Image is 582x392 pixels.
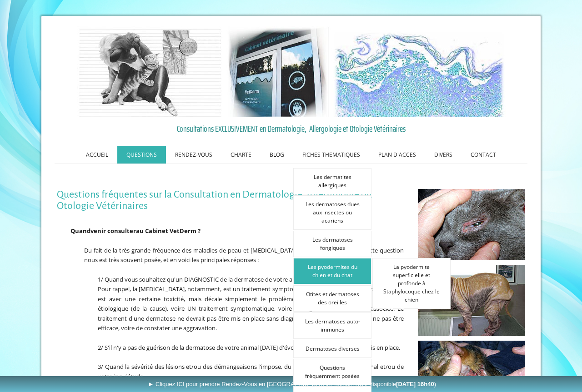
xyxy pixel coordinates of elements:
a: QUESTIONS [117,146,166,164]
a: FICHES THEMATIQUES [293,146,369,164]
a: Les dermatoses dues aux insectes ou acariens [293,195,371,230]
a: PLAN D'ACCES [369,146,425,164]
a: La pyodermite superficielle et profonde à Staphylocoque chez le chien [372,258,451,309]
a: CHARTE [221,146,261,164]
span: Du fait de la très grande fréquence des maladies de peau et [MEDICAL_DATA] chez le chien et le ch... [84,246,404,264]
a: BLOG [261,146,293,164]
a: Les dermatoses fongiques [293,231,371,257]
span: and [79,227,90,235]
span: Pour rappel, la [MEDICAL_DATA], notamment, est un traitement symptomatique, qui donc ne guérit pa... [98,285,404,332]
a: Consultations EXCLUSIVEMENT en Dermatologie, Allergologie et Otologie Vétérinaires [57,122,525,135]
span: 1/ Quand vous souhaitez qu'un DIAGNOSTIC de la dermatose de votre animal soit posé. [98,275,335,283]
a: Les dermatites allergiques [293,168,371,194]
span: venir consulter [90,227,136,235]
h1: Questions fréquentes sur la Consultation en Dermatologie, Allergologie ou Otologie Vétérinaires [57,189,404,212]
span: 2/ S'il n'y a pas de guérison de la dermatose de votre animal [DATE] d'évolution et/ou 2 traiteme... [98,343,400,352]
a: ACCUEIL [77,146,117,164]
b: [DATE] 16h40 [396,381,434,387]
a: Otites et dermatoses des oreilles [293,285,371,312]
a: RENDEZ-VOUS [166,146,221,164]
a: Questions fréquemment posées [293,359,371,385]
a: Dermatoses diverses [293,340,371,358]
a: DIVERS [425,146,462,164]
span: ► Cliquez ICI pour prendre Rendez-Vous en [GEOGRAPHIC_DATA] [148,381,436,387]
span: (Prochain RDV disponible ) [328,381,436,387]
a: CONTACT [462,146,505,164]
span: et VetDerm ? [162,227,201,235]
span: 3/ Quand la sévérité des lésions et/ou des démangeaisons l'impose, du fait de la souffrance de l'... [98,362,404,381]
span: au Cabin [136,227,162,235]
a: Les dermatoses auto-immunes [293,313,371,339]
a: Les pyodermites du chien et du chat [293,258,371,284]
span: Qu [70,227,79,235]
